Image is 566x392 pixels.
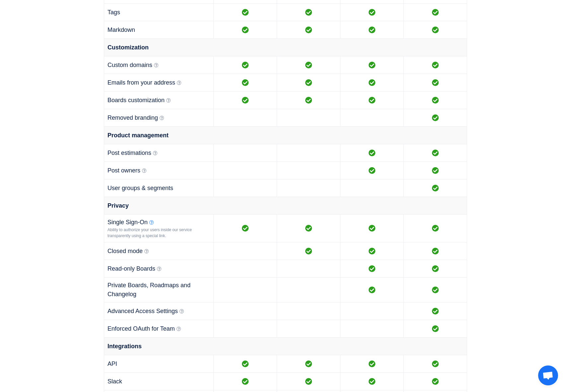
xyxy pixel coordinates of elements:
span: Post owners [107,167,140,174]
td: Integrations [104,338,467,355]
td: API [104,355,214,373]
span: Custom domains [107,62,152,68]
div: Ability to authorize your users inside our service transparently using a special link. [107,227,210,239]
td: Private Boards, Roadmaps and Changelog [104,278,214,302]
span: Single Sign-On [107,219,148,226]
td: User groups & segments [104,179,214,197]
span: Emails from your address [107,79,175,86]
td: Customization [104,39,467,56]
span: Boards customization [107,97,165,103]
div: Chat öffnen [538,365,558,385]
td: Markdown [104,21,214,39]
td: Slack [104,373,214,390]
span: Read-only Boards [107,265,155,272]
td: Tags [104,4,214,21]
span: Enforced OAuth for Team [107,325,175,332]
span: Post estimations [107,150,151,156]
td: Privacy [104,197,467,215]
span: Closed mode [107,248,143,254]
td: Product management [104,127,467,144]
span: Advanced Access Settings [107,308,178,314]
span: Removed branding [107,114,158,121]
